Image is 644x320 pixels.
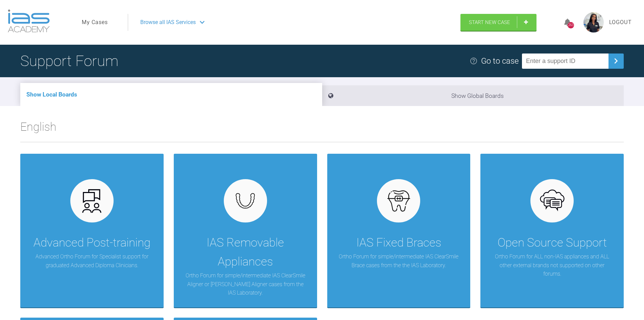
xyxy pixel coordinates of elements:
a: Logout [609,18,632,27]
a: Open Source SupportOrtho Forum for ALL non-IAS appliances and ALL other external brands not suppo... [480,154,624,307]
li: Show Global Boards [322,85,624,106]
div: IAS Fixed Braces [356,233,441,252]
img: fixed.9f4e6236.svg [386,188,412,214]
li: Show Local Boards [20,83,322,106]
p: Ortho Forum for simple/intermediate IAS ClearSmile Aligner or [PERSON_NAME] Aligner cases from th... [184,271,307,297]
img: help.e70b9f3d.svg [470,57,478,65]
img: chevronRight.28bd32b0.svg [611,56,621,66]
a: IAS Fixed BracesOrtho Forum for simple/intermediate IAS ClearSmile Brace cases from the the IAS L... [327,154,471,307]
h1: Support Forum [20,49,118,73]
p: Advanced Ortho Forum for Specialist support for graduated Advanced Diploma Clinicians. [30,252,153,270]
a: IAS Removable AppliancesOrtho Forum for simple/intermediate IAS ClearSmile Aligner or [PERSON_NAM... [174,154,317,307]
a: Start New Case [460,14,536,31]
div: Open Source Support [498,233,607,252]
a: My Cases [82,18,108,27]
img: advanced.73cea251.svg [79,188,105,214]
div: Advanced Post-training [33,233,150,252]
a: Advanced Post-trainingAdvanced Ortho Forum for Specialist support for graduated Advanced Diploma ... [20,154,164,307]
div: Go to case [481,55,519,67]
img: removables.927eaa4e.svg [232,191,258,211]
input: Enter a support ID [522,54,609,69]
p: Ortho Forum for simple/intermediate IAS ClearSmile Brace cases from the the IAS Laboratory. [337,252,460,270]
img: profile.png [583,12,604,33]
img: logo-light.3e3ef733.png [8,9,50,33]
p: Ortho Forum for ALL non-IAS appliances and ALL other external brands not supported on other forums. [491,252,614,278]
h2: English [20,118,624,142]
span: Start New Case [469,19,510,25]
div: IAS Removable Appliances [184,233,307,271]
div: 263 [568,22,574,28]
img: opensource.6e495855.svg [539,188,565,214]
span: Browse all IAS Services [140,18,196,27]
